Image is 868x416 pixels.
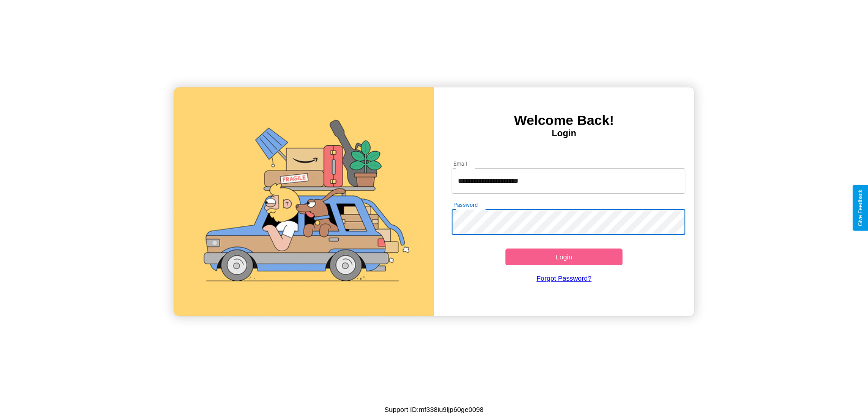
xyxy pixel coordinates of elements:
[453,160,467,167] label: Email
[434,128,694,139] h4: Login
[434,113,694,128] h3: Welcome Back!
[447,265,681,291] a: Forgot Password?
[384,403,483,416] p: Support ID: mf338iu9ljp60ge0098
[174,87,434,316] img: gif
[857,190,863,226] div: Give Feedback
[453,201,477,209] label: Password
[505,249,623,265] button: Login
